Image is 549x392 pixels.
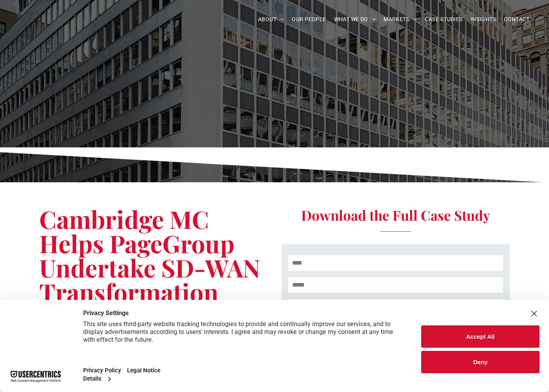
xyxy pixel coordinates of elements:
span: Download the Full Case Study [301,206,490,224]
span: Cambridge MC Helps PageGroup Undertake SD-WAN Transformation [39,203,260,308]
a: ABOUT [254,13,288,25]
a: WHAT WE DO [330,13,380,25]
a: MARKETS [380,13,421,25]
a: CONTACT [500,13,533,25]
a: OUR PEOPLE [288,13,330,25]
a: INSIGHTS [467,13,500,25]
a: CASE STUDIES [421,13,467,25]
